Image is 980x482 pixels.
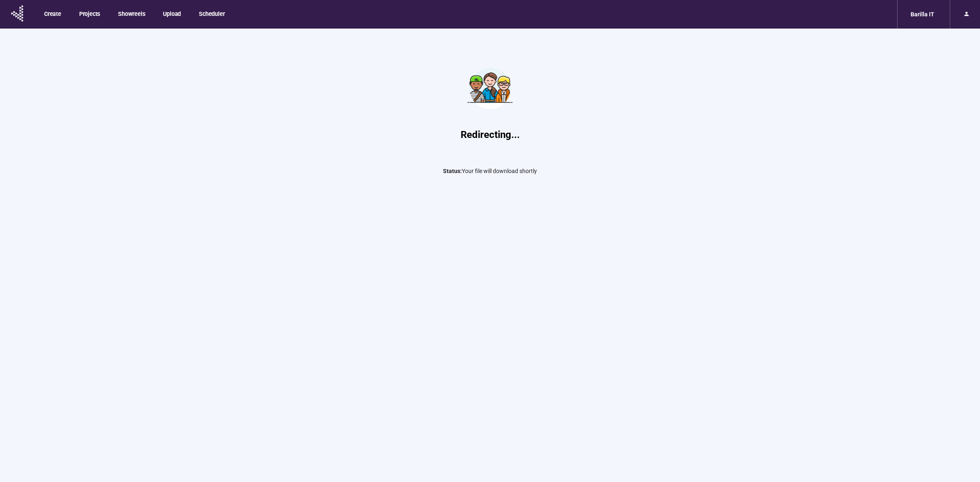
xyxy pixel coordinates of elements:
[38,5,67,22] button: Create
[443,168,462,174] span: Status:
[111,5,151,22] button: Showreels
[192,5,230,22] button: Scheduler
[906,7,939,22] div: Barilla IT
[459,58,521,119] img: Teamwork
[156,5,187,22] button: Upload
[367,127,612,143] h1: Redirecting...
[73,5,106,22] button: Projects
[367,167,612,175] p: Your file will download shortly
